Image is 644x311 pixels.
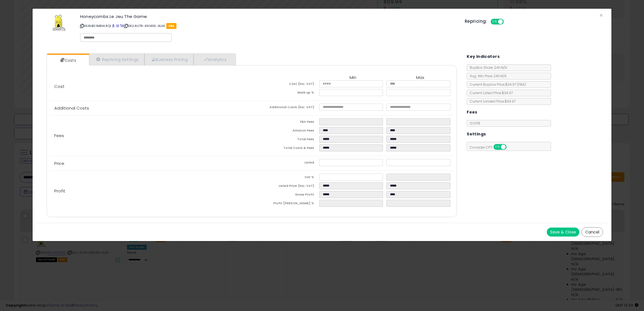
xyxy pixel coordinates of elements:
td: Total Fees [252,136,319,144]
h5: Key Indicators [467,53,500,60]
td: Mark up % [252,89,319,98]
p: Cost [50,84,252,89]
h5: Repricing: [465,19,487,24]
a: Business Pricing [144,54,194,65]
h3: Honeycombs Le Jeu The Game [80,14,456,19]
span: ON [494,145,501,149]
th: Min [319,75,387,80]
img: 41Jrv9LiKcL._SL60_.jpg [51,14,66,31]
td: Vat % [252,174,319,182]
td: FBA Fees [252,118,319,127]
button: Cancel [582,227,603,237]
span: FBA [166,23,177,29]
h5: Fees [467,109,477,116]
h5: Settings [467,131,486,138]
td: Gross Profit [252,191,319,200]
a: BuyBox page [112,24,115,28]
a: All offer listings [116,24,119,28]
td: Additional Costs (Exc. VAT) [252,104,319,112]
span: Current Landed Price: $34.97 [467,99,516,104]
p: Profit [50,189,252,193]
td: Amazon Fees [252,127,319,136]
span: Current Buybox Price: [467,82,526,87]
a: Costs [47,55,89,66]
td: Profit [PERSON_NAME] % [252,200,319,208]
span: ON [491,19,498,24]
a: Analytics [194,54,235,65]
span: Current Listed Price: $34.97 [467,90,513,95]
button: Save & Close [547,228,579,237]
th: Max [386,75,454,80]
p: Additional Costs [50,106,252,110]
span: × [599,11,603,19]
a: Your listing only [120,24,123,28]
p: Price [50,161,252,166]
span: BuyBox Share 24h: N/A [467,65,507,70]
td: Cost (Exc. VAT) [252,80,319,89]
p: Fees [50,133,252,138]
td: Listed [252,159,319,168]
span: 12.00 % [470,121,480,126]
span: OFF [506,145,515,149]
a: Repricing Settings [89,54,145,65]
p: ASIN: B01MRHLRQI | SKU: AUTR-491436-AUA1 [80,21,456,30]
span: Avg. Win Price 24h: N/A [467,74,507,78]
span: $34.97 [505,82,526,87]
td: Total Costs & Fees [252,144,319,153]
span: Consider CPT: [467,145,514,150]
span: OFF [503,19,512,24]
span: ( FBA ) [517,82,526,87]
td: Listed Price (Exc. VAT) [252,182,319,191]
